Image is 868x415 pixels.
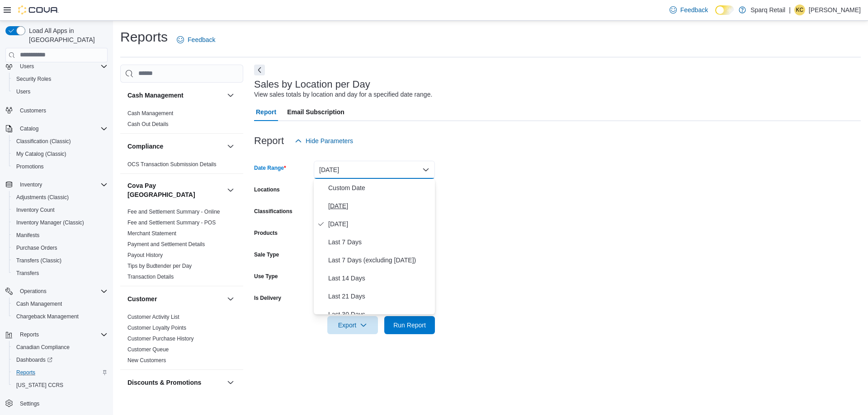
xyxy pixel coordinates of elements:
span: Last 7 Days [328,237,431,247]
button: Cova Pay [GEOGRAPHIC_DATA] [127,181,223,199]
span: Report [256,103,276,121]
span: Cash Management [13,298,108,309]
span: My Catalog (Classic) [13,149,108,159]
a: Canadian Compliance [13,342,73,353]
button: Inventory [2,178,111,191]
span: Catalog [16,123,108,134]
span: Last 30 Days [328,309,431,320]
span: Settings [20,400,39,407]
p: [PERSON_NAME] [809,5,861,15]
span: Canadian Compliance [13,342,108,353]
a: Manifests [13,230,43,241]
a: Chargeback Management [13,311,82,322]
span: Inventory Count [16,206,55,214]
span: My Catalog (Classic) [16,150,66,158]
a: Promotions [13,161,47,172]
div: Kailey Clements [794,5,805,15]
div: Select listbox [314,179,435,314]
button: Users [2,60,111,73]
button: Cash Management [127,91,223,100]
button: Adjustments (Classic) [9,191,111,204]
a: Cash Management [13,298,66,309]
span: New Customers [127,357,166,364]
span: Dashboards [16,356,52,364]
a: Transfers (Classic) [13,255,65,266]
label: Use Type [254,273,278,280]
span: Dashboards [13,354,108,365]
span: Hide Parameters [306,136,353,145]
button: Customer [127,294,223,303]
a: Reports [13,367,39,378]
span: Fee and Settlement Summary - Online [127,208,220,215]
a: Customer Activity List [127,314,179,320]
span: Canadian Compliance [16,344,70,351]
button: Transfers [9,267,111,280]
a: Feedback [173,31,219,49]
img: Cova [18,5,59,14]
span: Security Roles [16,75,51,83]
span: [DATE] [328,201,431,211]
span: KC [796,5,804,15]
a: Transfers [13,268,42,279]
a: Fee and Settlement Summary - Online [127,209,220,215]
button: Export [327,316,378,334]
span: Inventory Count [13,205,108,215]
div: Customer [120,312,243,369]
span: Security Roles [13,74,108,84]
button: Cash Management [9,298,111,310]
span: Customer Loyalty Points [127,324,186,331]
h3: Compliance [127,142,163,151]
span: Inventory [20,181,42,188]
span: Purchase Orders [13,242,108,253]
span: Merchant Statement [127,230,176,237]
button: Cash Management [225,90,236,101]
span: Transfers (Classic) [13,255,108,266]
button: Catalog [16,123,42,134]
a: Transaction Details [127,274,174,280]
a: Classification (Classic) [13,136,75,147]
label: Products [254,229,278,237]
div: Cash Management [120,108,243,133]
button: [US_STATE] CCRS [9,379,111,392]
span: Custom Date [328,182,431,193]
button: Users [16,61,38,72]
span: Manifests [16,232,39,239]
button: Next [254,65,265,75]
a: Purchase Orders [13,242,61,253]
span: Email Subscription [287,103,344,121]
span: Promotions [13,161,108,172]
p: | [789,5,791,15]
span: Chargeback Management [16,313,79,320]
a: Tips by Budtender per Day [127,263,192,269]
span: Purchase Orders [16,244,57,252]
h3: Report [254,135,284,146]
label: Locations [254,186,280,193]
span: Last 14 Days [328,273,431,284]
span: Last 7 Days (excluding [DATE]) [328,255,431,266]
h3: Sales by Location per Day [254,79,370,90]
a: New Customers [127,357,166,364]
button: Transfers (Classic) [9,254,111,267]
h3: Cash Management [127,91,184,100]
button: Discounts & Promotions [127,378,223,387]
span: Customer Purchase History [127,335,194,342]
button: My Catalog (Classic) [9,148,111,160]
span: Users [13,86,108,97]
span: Operations [16,286,108,297]
a: Merchant Statement [127,230,176,237]
a: Customers [16,105,50,116]
button: Classification (Classic) [9,135,111,148]
a: Fee and Settlement Summary - POS [127,219,216,226]
button: Purchase Orders [9,242,111,254]
a: Feedback [666,1,712,19]
a: Security Roles [13,74,55,84]
button: Chargeback Management [9,310,111,323]
span: OCS Transaction Submission Details [127,161,217,168]
a: Cash Management [127,110,173,117]
span: Washington CCRS [13,380,108,391]
label: Date Range [254,164,286,172]
button: Users [9,85,111,98]
span: Run Report [393,321,426,330]
a: Customer Loyalty Points [127,325,186,331]
span: Reports [16,329,108,340]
